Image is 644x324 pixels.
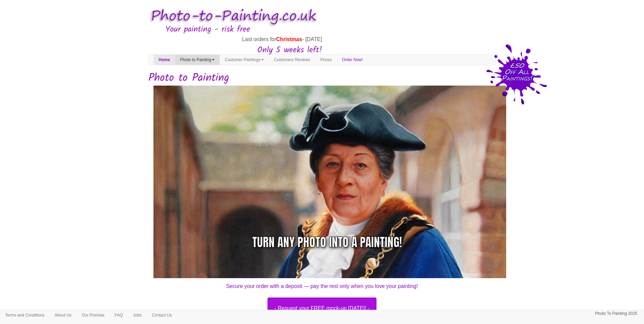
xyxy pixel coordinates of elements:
[220,55,269,65] a: Customer Paintings
[153,86,511,284] img: mayor.jpg
[276,36,302,42] span: Christmas
[143,298,501,319] a: - Request your FREE mock-up [DATE]! -
[595,310,637,317] p: Photo To Painting 2025
[128,310,147,320] a: Jobs
[76,310,109,320] a: Our Promise
[337,55,368,65] a: Order Now!
[50,310,76,320] a: About Us
[315,55,337,65] a: Prices
[242,36,322,42] span: Last orders for - [DATE]
[486,44,547,105] img: 50 pound price drop
[148,46,322,55] h3: Only 5 weeks left!
[154,55,175,65] a: Home
[165,25,496,34] h3: Your painting - risk free
[252,234,402,251] div: Turn any photo into a painting!
[110,310,128,320] a: FAQ
[269,55,315,65] a: Customers Reviews
[147,310,177,320] a: Contact Us
[148,72,496,84] h1: Photo to Painting
[175,55,220,65] a: Photo to Painting
[145,3,319,30] img: Photo to Painting
[268,298,377,319] button: - Request your FREE mock-up [DATE]! -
